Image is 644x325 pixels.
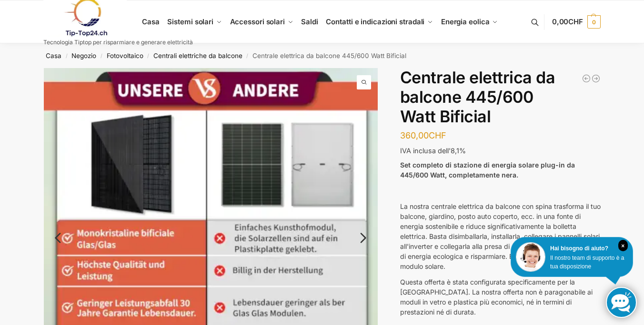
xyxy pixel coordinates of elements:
[550,245,608,252] font: Hai bisogno di aiuto?
[246,53,248,59] font: /
[66,53,68,59] font: /
[441,17,490,26] font: Energia eolica
[101,53,102,59] font: /
[322,0,437,43] a: Contatti e indicazioni stradali
[621,243,624,249] font: ×
[43,39,193,46] font: Tecnologia Tiptop per risparmiare e generare elettricità
[429,130,446,140] font: CHF
[27,43,618,68] nav: Briciole di pane
[400,68,555,126] font: Centrale elettrica da balcone 445/600 Watt Bificial
[252,52,406,59] font: Centrale elettrica da balcone 445/600 Watt Bificial
[163,0,226,43] a: Sistemi solari
[107,52,143,59] a: Fotovoltaico
[400,147,466,155] font: IVA inclusa dell'8,1%
[552,8,601,36] a: 0,00CHF 0
[550,255,624,270] font: Il nostro team di supporto è a tua disposizione
[301,17,318,26] font: Saldi
[226,0,297,43] a: Accessori solari
[618,240,628,251] i: Vicino
[400,202,601,270] font: La nostra centrale elettrica da balcone con spina trasforma il tuo balcone, giardino, posto auto ...
[46,52,61,59] a: Casa
[326,17,424,26] font: Contatti e indicazioni stradali
[297,0,322,43] a: Saldi
[516,242,545,272] img: Assistenza clienti
[568,17,583,26] font: CHF
[400,130,429,140] font: 360,00
[230,17,285,26] font: Accessori solari
[400,161,575,179] font: Set completo di stazione di energia solare plug-in da 445/600 Watt, completamente nera.
[153,52,242,59] a: Centrali elettriche da balcone
[591,74,601,83] a: Centrale elettrica da balcone 600/810 Watt Fullblack
[147,53,149,59] font: /
[400,278,593,316] font: Questa offerta è stata configurata specificamente per la [GEOGRAPHIC_DATA]. La nostra offerta non...
[437,0,502,43] a: Energia eolica
[552,17,569,26] font: 0,00
[592,19,595,26] font: 0
[582,74,591,83] a: Stazione elettrica a spina da 890 watt con staffe regolabili per balconi, inclusa la consegna
[71,52,96,59] a: Negozio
